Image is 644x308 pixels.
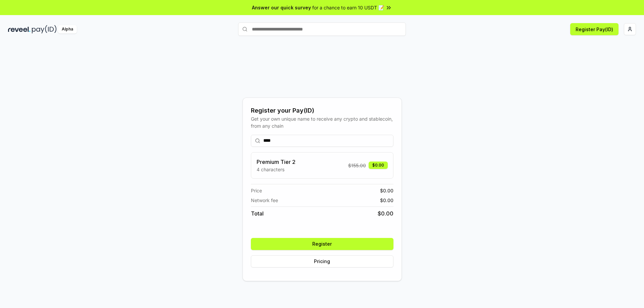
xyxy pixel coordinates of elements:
[348,162,366,169] span: $ 155.00
[251,197,278,204] span: Network fee
[251,115,393,129] div: Get your own unique name to receive any crypto and stablecoin, from any chain
[251,209,264,218] span: Total
[369,162,388,169] div: $0.00
[257,158,296,166] h3: Premium Tier 2
[380,197,393,204] span: $ 0.00
[380,187,393,194] span: $ 0.00
[570,23,619,35] button: Register Pay(ID)
[32,25,57,34] img: pay_id
[251,255,393,267] button: Pricing
[251,187,262,194] span: Price
[252,4,311,11] span: Answer our quick survey
[378,209,393,218] span: $ 0.00
[251,106,393,115] div: Register your Pay(ID)
[58,25,77,34] div: Alpha
[8,25,31,34] img: reveel_dark
[251,238,393,250] button: Register
[257,166,296,173] p: 4 characters
[312,4,384,11] span: for a chance to earn 10 USDT 📝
